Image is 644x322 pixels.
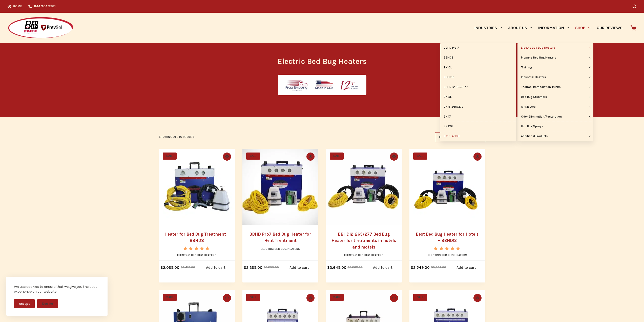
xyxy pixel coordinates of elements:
span: $ [431,266,433,269]
span: SALE [163,294,177,301]
button: Accept [14,299,35,308]
a: Electric Bed Bug Heaters [428,253,467,257]
a: Best Bed Bug Heater for Hotels – BBHD12 [416,232,479,243]
button: Quick view toggle [306,294,315,302]
a: BBHD12-265/277 Bed Bug Heater for treatments in hotels and motels [326,149,402,225]
a: BBHD 12 265/277 [440,82,516,92]
span: SALE [330,153,344,160]
a: BBHD8 [440,53,516,63]
a: Add to cart: “BBHD Pro7 Bed Bug Heater for Heat Treatment” [280,261,318,275]
a: BK10L [440,63,516,72]
div: Rated 4.67 out of 5 [183,247,210,250]
bdi: 2,549.00 [411,265,430,270]
a: Odor Elimination/Restoration [517,112,593,122]
a: Add to cart: “BBHD12-265/277 Bed Bug Heater for treatments in hotels and motels” [364,261,402,275]
button: Open LiveChat chat widget [4,2,19,17]
a: Electric Bed Bug Heaters [344,253,384,257]
a: BK15L [440,92,516,102]
a: Electric Bed Bug Heaters [261,247,300,251]
a: About Us [505,13,535,43]
button: Quick view toggle [473,294,482,302]
a: Additional Products [517,131,593,141]
button: Quick view toggle [390,294,398,302]
span: SALE [413,153,427,160]
a: Industrial Heaters [517,72,593,82]
a: BBHD Pro7 Bed Bug Heater for Heat Treatment [242,149,318,225]
a: Industries [471,13,505,43]
bdi: 2,299.00 [244,265,262,270]
a: Bed Bug Sprays [517,122,593,131]
span: $ [244,265,246,270]
a: Electric Bed Bug Heaters [177,253,217,257]
span: SALE [246,153,260,160]
button: Search [633,5,636,8]
a: BK 20L [440,122,516,131]
a: Heater for Bed Bug Treatment - BBHD8 [159,149,235,225]
a: Best Bed Bug Heater for Hotels - BBHD12 [409,149,485,225]
button: Quick view toggle [306,153,315,161]
span: $ [264,266,266,269]
button: Quick view toggle [473,153,482,161]
a: Information [535,13,572,43]
span: SALE [413,294,427,301]
a: Add to cart: “Heater for Bed Bug Treatment - BBHD8” [197,261,235,275]
span: $ [411,265,413,270]
button: Quick view toggle [223,153,231,161]
span: $ [160,265,163,270]
bdi: 3,299.00 [264,266,279,269]
a: Heater for Bed Bug Treatment – BBHD8 [164,232,229,243]
a: Shop [572,13,593,43]
span: $ [327,265,330,270]
p: Showing all 10 results [159,135,195,139]
h1: Electric Bed Bug Heaters [227,56,417,67]
bdi: 3,267.00 [348,266,363,269]
span: SALE [163,153,177,160]
span: SALE [330,294,344,301]
span: Rated out of 5 [183,247,209,262]
button: Quick view toggle [390,153,398,161]
button: Quick view toggle [223,294,231,302]
a: Air Movers [517,102,593,112]
bdi: 2,649.00 [327,265,346,270]
bdi: 2,419.00 [181,266,195,269]
a: Thermal Remediation Trucks [517,82,593,92]
span: SALE [246,294,260,301]
div: Rated 5.00 out of 5 [434,247,461,250]
img: Prevsol/Bed Bug Heat Doctor [8,17,74,39]
a: BBHD12 [440,72,516,82]
button: Decline [37,299,58,308]
a: BK10-480B [440,131,516,141]
a: Add to cart: “Best Bed Bug Heater for Hotels - BBHD12” [447,261,485,275]
a: Bed Bug Steamers [517,92,593,102]
nav: Primary [471,13,626,43]
a: BK15-265/277 [440,102,516,112]
a: BBHD Pro7 Bed Bug Heater for Heat Treatment [249,232,311,243]
span: $ [348,266,350,269]
a: Our Reviews [593,13,626,43]
span: Rated out of 5 [434,247,461,262]
a: BBHD12-265/277 Bed Bug Heater for treatments in hotels and motels [331,232,396,250]
a: BK 17 [440,112,516,122]
bdi: 3,067.00 [431,266,446,269]
a: Electric Bed Bug Heaters [517,43,593,53]
a: Propane Bed Bug Heaters [517,53,593,63]
div: We use cookies to ensure that we give you the best experience on our website. [14,284,100,294]
span: $ [181,266,183,269]
bdi: 2,099.00 [160,265,179,270]
a: Training [517,63,593,72]
select: Shop order [435,132,485,142]
a: BBHD Pro 7 [440,43,516,53]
